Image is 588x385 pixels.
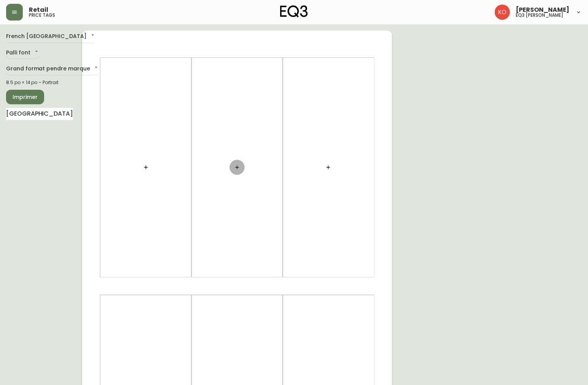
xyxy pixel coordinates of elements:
div: Grand format pendre marque [6,63,99,75]
img: 9beb5e5239b23ed26e0d832b1b8f6f2a [495,5,510,20]
h5: eq3 [PERSON_NAME] [516,13,564,17]
div: Palli font [6,47,40,59]
h5: price tags [29,13,55,17]
input: Recherche [6,108,73,120]
img: logo [280,5,308,17]
div: 8.5 po × 14 po – Portrait [6,79,73,86]
div: French [GEOGRAPHIC_DATA] [6,30,96,43]
button: Imprimer [6,90,44,104]
span: Imprimer [12,92,38,102]
span: Retail [29,7,48,13]
span: [PERSON_NAME] [516,7,570,13]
